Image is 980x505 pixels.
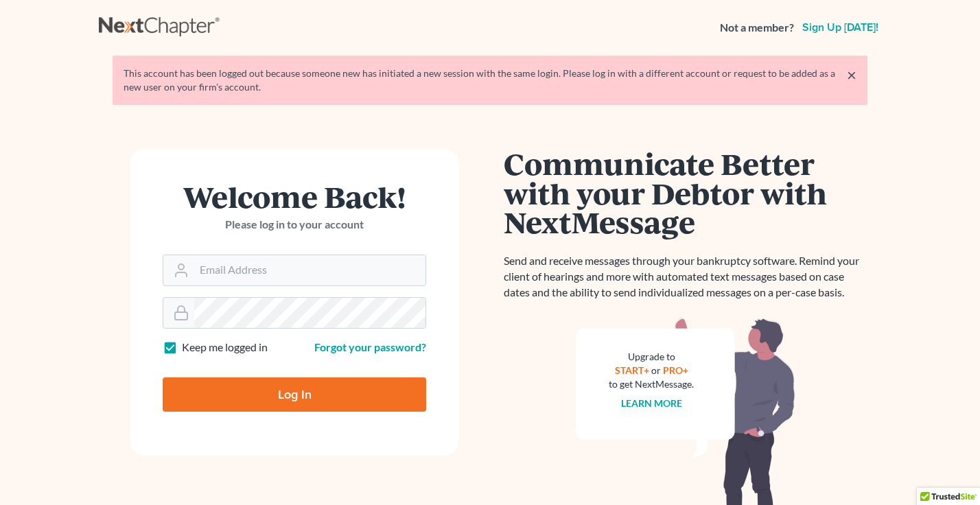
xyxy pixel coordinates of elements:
p: Please log in to your account [163,217,426,233]
div: to get NextMessage. [609,377,694,391]
strong: Not a member? [720,20,794,36]
input: Email Address [194,255,425,285]
a: Forgot your password? [314,340,426,353]
a: Sign up [DATE]! [800,22,881,33]
a: START+ [615,364,649,376]
p: Send and receive messages through your bankruptcy software. Remind your client of hearings and mo... [504,253,867,301]
div: This account has been logged out because someone new has initiated a new session with the same lo... [124,67,856,94]
a: PRO+ [663,364,688,376]
label: Keep me logged in [182,340,268,355]
h1: Welcome Back! [163,182,426,211]
a: Learn more [621,397,682,409]
span: or [651,364,661,376]
div: Upgrade to [609,350,694,364]
input: Log In [163,377,426,412]
h1: Communicate Better with your Debtor with NextMessage [504,149,867,237]
a: × [847,67,856,83]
